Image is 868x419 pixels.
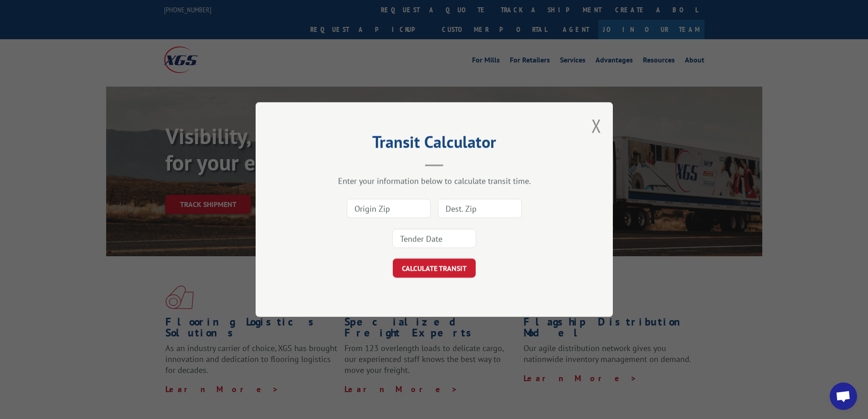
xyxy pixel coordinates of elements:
div: Enter your information below to calculate transit time. [301,176,567,186]
button: CALCULATE TRANSIT [393,259,476,278]
input: Dest. Zip [438,199,522,218]
input: Tender Date [392,229,476,248]
input: Origin Zip [347,199,431,218]
h2: Transit Calculator [301,135,567,153]
div: Open chat [830,383,857,410]
button: Close modal [591,114,601,138]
